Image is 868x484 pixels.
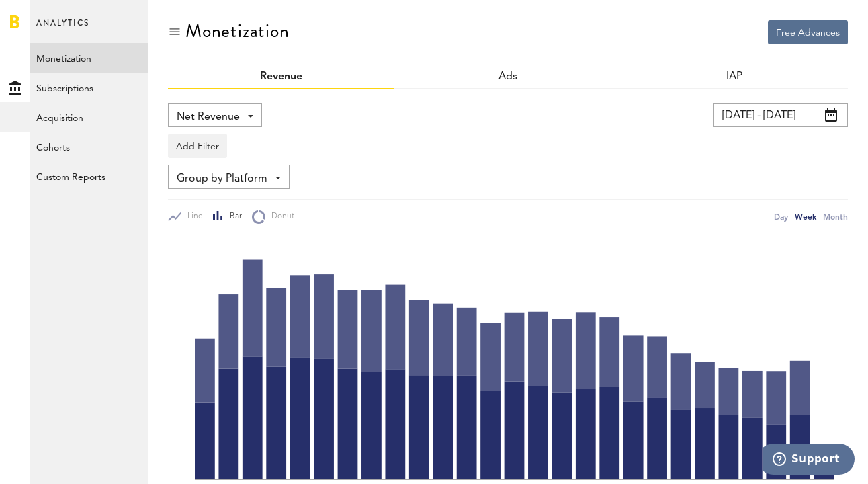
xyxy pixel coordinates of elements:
a: Monetization [30,43,148,73]
span: Line [181,211,203,223]
div: Week [795,210,816,224]
a: Acquisition [30,102,148,132]
a: IAP [726,71,742,82]
div: Month [823,210,848,224]
span: Donut [265,211,294,223]
iframe: Opens a widget where you can find more information [763,444,855,477]
text: 0 [184,476,188,483]
div: Day [774,210,788,224]
span: Net Revenue [177,106,240,128]
a: Ads [498,71,517,82]
a: Cohorts [30,132,148,161]
button: Free Advances [768,20,848,44]
a: Subscriptions [30,73,148,102]
button: Add Filter [168,134,227,158]
a: Revenue [260,71,302,82]
text: 5K [180,395,189,402]
div: Monetization [185,20,290,42]
span: Analytics [36,15,89,43]
span: Group by Platform [177,167,267,190]
span: Bar [224,211,242,223]
a: Custom Reports [30,161,148,191]
text: 10K [176,314,189,321]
